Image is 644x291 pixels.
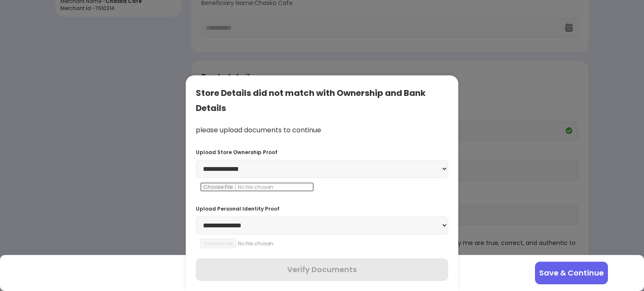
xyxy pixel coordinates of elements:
button: Verify Documents [196,258,448,281]
div: Upload Personal Identity Proof [196,205,448,212]
div: Store Details did not match with Ownership and Bank Details [196,85,448,116]
div: please upload documents to continue [196,126,448,135]
button: Save & Continue [535,262,608,284]
div: Upload Store Ownership Proof [196,149,448,156]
